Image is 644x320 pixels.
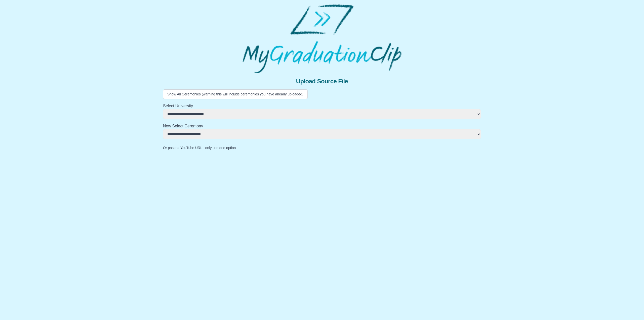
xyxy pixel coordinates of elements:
[243,4,401,73] img: MyGraduationClip
[296,77,348,85] span: Upload Source File
[163,103,481,109] h2: Select University
[163,145,481,150] p: Or paste a YouTube URL - only use one option
[163,89,308,99] button: Show All Ceremonies (warning this will include ceremonies you have already uploaded)
[163,123,481,129] h2: Now Select Ceremony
